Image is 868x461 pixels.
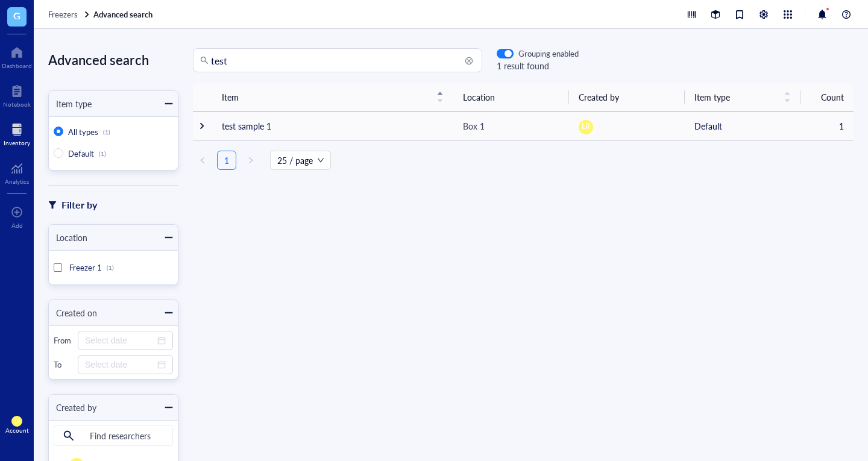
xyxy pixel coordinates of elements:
[582,121,590,132] span: LR
[569,83,685,111] th: Created by
[13,8,20,23] span: G
[193,151,212,170] li: Previous Page
[49,306,97,319] div: Created on
[3,81,31,108] a: Notebook
[11,222,23,229] div: Add
[685,111,800,140] td: Default
[48,48,178,71] div: Advanced search
[54,359,73,370] div: To
[85,358,155,371] input: Select date
[93,9,155,20] a: Advanced search
[518,48,579,59] div: Grouping enabled
[48,9,91,20] a: Freezers
[3,101,31,108] div: Notebook
[241,151,260,170] button: right
[199,157,206,164] span: left
[800,111,854,140] td: 1
[497,59,579,72] div: 1 result found
[2,43,32,69] a: Dashboard
[85,334,155,347] input: Select date
[222,90,429,104] span: Item
[4,120,30,146] a: Inventory
[49,231,87,244] div: Location
[68,126,98,137] span: All types
[270,151,331,170] div: Page Size
[69,262,102,273] span: Freezer 1
[61,197,97,213] div: Filter by
[49,97,92,110] div: Item type
[2,62,32,69] div: Dashboard
[5,427,29,434] div: Account
[54,335,73,346] div: From
[241,151,260,170] li: Next Page
[4,139,30,146] div: Inventory
[463,119,485,133] div: Box 1
[14,418,20,425] span: LR
[218,151,236,169] a: 1
[103,128,110,136] div: (1)
[694,90,776,104] span: Item type
[48,8,78,20] span: Freezers
[453,83,569,111] th: Location
[685,83,800,111] th: Item type
[247,157,254,164] span: right
[49,401,96,414] div: Created by
[68,148,94,159] span: Default
[800,83,854,111] th: Count
[212,83,453,111] th: Item
[5,178,29,185] div: Analytics
[217,151,236,170] li: 1
[193,151,212,170] button: left
[277,151,324,169] span: 25 / page
[5,158,29,185] a: Analytics
[99,150,106,157] div: (1)
[212,111,453,140] td: test sample 1
[107,264,114,271] div: (1)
